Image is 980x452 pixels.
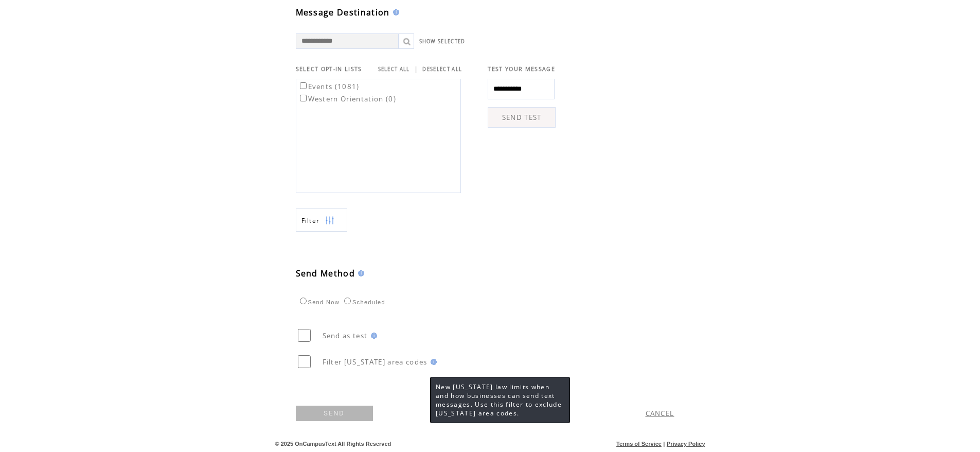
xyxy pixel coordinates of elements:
[323,331,368,340] span: Send as test
[663,441,665,447] span: |
[342,299,385,305] label: Scheduled
[296,7,390,18] span: Message Destination
[368,333,377,339] img: help.gif
[414,64,418,74] span: |
[667,441,705,447] a: Privacy Policy
[325,209,334,232] img: filters.png
[355,270,364,276] img: help.gif
[301,216,320,225] span: Show filters
[297,299,340,305] label: Send Now
[296,268,355,279] span: Send Method
[298,94,397,103] label: Western Orientation (0)
[323,357,427,367] span: Filter [US_STATE] area codes
[296,406,373,421] a: SEND
[488,107,556,128] a: SEND TEST
[298,82,360,91] label: Events (1081)
[344,298,351,304] input: Scheduled
[296,65,362,73] span: SELECT OPT-IN LISTS
[427,359,437,365] img: help.gif
[300,298,307,304] input: Send Now
[488,65,555,73] span: TEST YOUR MESSAGE
[300,95,307,101] input: Western Orientation (0)
[300,82,307,89] input: Events (1081)
[275,441,391,447] span: © 2025 OnCampusText All Rights Reserved
[646,409,674,418] a: CANCEL
[436,383,562,418] span: New [US_STATE] law limits when and how businesses can send text messages. Use this filter to excl...
[390,9,399,15] img: help.gif
[378,66,410,73] a: SELECT ALL
[419,38,466,45] a: SHOW SELECTED
[616,441,662,447] a: Terms of Service
[296,208,347,232] a: Filter
[422,66,462,73] a: DESELECT ALL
